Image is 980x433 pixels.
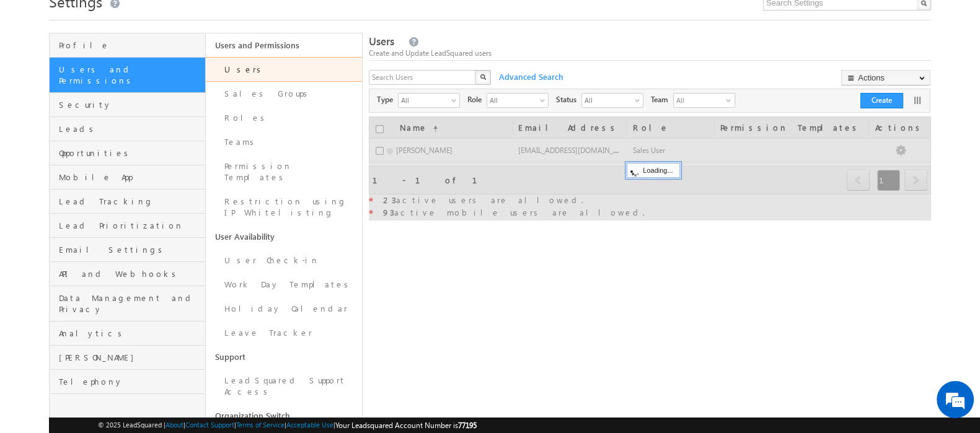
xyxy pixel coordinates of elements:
[206,33,362,57] a: Users and Permissions
[635,97,645,103] span: select
[206,154,362,190] a: Permission Templates
[50,370,205,394] a: Telephony
[98,419,477,431] span: © 2025 LeadSquared | | | | |
[50,346,205,370] a: [PERSON_NAME]
[860,93,903,108] button: Create
[59,244,202,255] span: Email Settings
[540,97,550,103] span: select
[50,58,205,93] a: Users and Permissions
[582,94,633,106] span: All
[206,225,362,248] a: User Availability
[185,421,234,429] a: Contact Support
[206,190,362,225] a: Restriction using IP Whitelisting
[451,97,461,103] span: select
[206,297,362,321] a: Holiday Calendar
[50,321,205,346] a: Analytics
[480,74,486,80] img: Search
[206,321,362,345] a: Leave Tracker
[369,34,394,48] span: Users
[236,421,285,429] a: Terms of Service
[50,93,205,117] a: Security
[59,292,202,315] span: Data Management and Privacy
[59,328,202,339] span: Analytics
[493,71,567,82] span: Advanced Search
[369,70,477,85] input: Search Users
[59,40,202,51] span: Profile
[206,345,362,369] a: Support
[50,262,205,286] a: API and Webhooks
[399,94,449,106] span: All
[59,64,202,86] span: Users and Permissions
[50,165,205,190] a: Mobile App
[166,421,183,429] a: About
[206,404,362,427] a: Organization Switch
[206,248,362,273] a: User Check-in
[467,94,487,105] span: Role
[286,421,333,429] a: Acceptable Use
[50,117,205,141] a: Leads
[50,238,205,262] a: Email Settings
[59,196,202,207] span: Lead Tracking
[627,163,679,178] div: Loading...
[59,376,202,387] span: Telephony
[59,123,202,134] span: Leads
[59,99,202,110] span: Security
[50,141,205,165] a: Opportunities
[556,94,581,105] span: Status
[206,130,362,154] a: Teams
[59,220,202,231] span: Lead Prioritization
[50,214,205,238] a: Lead Prioritization
[50,33,205,58] a: Profile
[206,82,362,106] a: Sales Groups
[59,352,202,363] span: [PERSON_NAME]
[59,172,202,183] span: Mobile App
[458,421,477,430] span: 77195
[59,268,202,279] span: API and Webhooks
[841,70,930,85] button: Actions
[206,106,362,130] a: Roles
[206,57,362,82] a: Users
[369,48,931,59] div: Create and Update LeadSquared users
[487,94,538,106] span: All
[377,94,398,105] span: Type
[206,273,362,297] a: Work Day Templates
[206,369,362,404] a: LeadSquared Support Access
[335,421,477,430] span: Your Leadsquared Account Number is
[50,286,205,321] a: Data Management and Privacy
[50,190,205,214] a: Lead Tracking
[674,94,723,107] span: All
[59,147,202,159] span: Opportunities
[651,94,673,105] span: Team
